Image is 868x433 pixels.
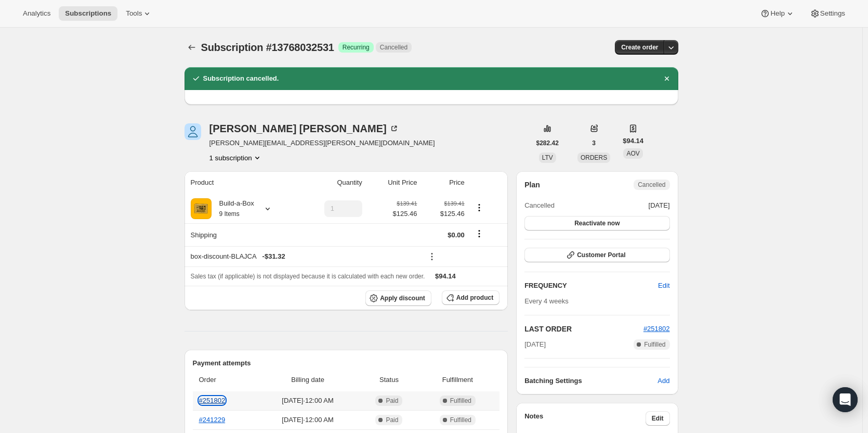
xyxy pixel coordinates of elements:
[471,202,488,213] button: Product actions
[185,223,297,246] th: Shipping
[621,43,658,52] span: Create order
[644,340,665,349] span: Fulfilled
[592,139,596,147] span: 3
[209,152,262,163] button: Product actions
[652,414,664,423] span: Edit
[193,358,500,368] h2: Payment attempts
[126,9,142,18] span: Tools
[380,294,425,302] span: Apply discount
[524,200,555,211] span: Cancelled
[262,251,285,262] span: - $31.32
[626,150,639,157] span: AOV
[804,6,851,21] button: Settings
[193,368,256,391] th: Order
[185,171,297,194] th: Product
[754,6,801,21] button: Help
[386,416,398,424] span: Paid
[536,139,559,147] span: $282.42
[23,9,50,18] span: Analytics
[185,40,199,55] button: Subscriptions
[586,136,602,150] button: 3
[199,416,226,424] a: #241229
[581,154,607,161] span: ORDERS
[201,42,334,53] span: Subscription #13768032531
[524,324,643,334] h2: LAST ORDER
[297,171,365,194] th: Quantity
[259,396,357,406] span: [DATE] · 12:00 AM
[820,9,845,18] span: Settings
[386,397,398,405] span: Paid
[380,43,407,52] span: Cancelled
[209,123,399,134] div: [PERSON_NAME] [PERSON_NAME]
[524,376,657,386] h6: Batching Settings
[219,210,240,218] small: 9 Items
[120,6,159,21] button: Tools
[365,171,420,194] th: Unit Price
[646,411,670,426] button: Edit
[660,71,674,86] button: Dismiss notification
[638,181,665,189] span: Cancelled
[424,209,465,219] span: $125.46
[362,375,415,385] span: Status
[191,251,417,262] div: box-discount-BLAJCA
[209,138,435,148] span: [PERSON_NAME][EMAIL_ADDRESS][PERSON_NAME][DOMAIN_NAME]
[524,180,540,190] h2: Plan
[615,40,664,55] button: Create order
[191,273,425,280] span: Sales tax (if applicable) is not displayed because it is calculated with each new order.
[199,397,226,404] a: #251802
[649,200,670,211] span: [DATE]
[59,6,117,21] button: Subscriptions
[212,198,254,219] div: Build-a-Box
[770,9,784,18] span: Help
[530,136,565,150] button: $282.42
[422,375,494,385] span: Fulfillment
[574,219,620,227] span: Reactivate now
[623,136,643,146] span: $94.14
[450,416,471,424] span: Fulfilled
[524,248,669,262] button: Customer Portal
[203,73,279,84] h2: Subscription cancelled.
[448,231,465,239] span: $0.00
[456,294,493,302] span: Add product
[542,154,553,161] span: LTV
[65,9,111,18] span: Subscriptions
[259,375,357,385] span: Billing date
[444,200,465,207] small: $139.41
[658,281,669,291] span: Edit
[657,376,669,386] span: Add
[365,290,431,306] button: Apply discount
[450,397,471,405] span: Fulfilled
[191,198,212,219] img: product img
[524,411,646,426] h3: Notes
[471,228,488,239] button: Shipping actions
[259,415,357,425] span: [DATE] · 12:00 AM
[17,6,57,21] button: Analytics
[833,387,858,412] div: Open Intercom Messenger
[185,123,201,140] span: Sandy Thompson
[577,251,625,259] span: Customer Portal
[524,216,669,231] button: Reactivate now
[343,43,370,52] span: Recurring
[643,325,670,333] a: #251802
[524,297,569,305] span: Every 4 weeks
[420,171,468,194] th: Price
[442,290,499,305] button: Add product
[435,272,456,280] span: $94.14
[651,373,676,389] button: Add
[524,339,546,350] span: [DATE]
[393,209,417,219] span: $125.46
[524,281,658,291] h2: FREQUENCY
[652,277,676,294] button: Edit
[643,324,670,334] button: #251802
[397,200,417,207] small: $139.41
